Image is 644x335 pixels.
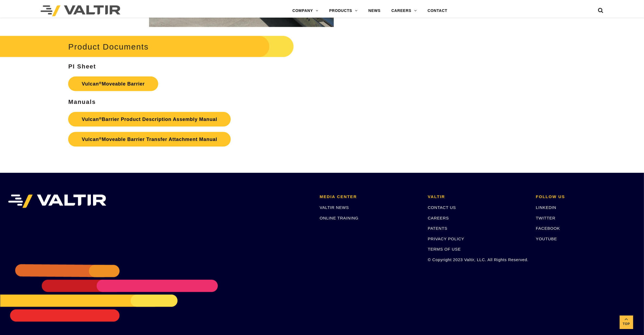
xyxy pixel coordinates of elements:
[68,77,158,91] a: Vulcan®Moveable Barrier
[422,5,453,16] a: CONTACT
[428,226,448,231] a: PATENTS
[428,257,528,263] p: © Copyright 2023 Valtir, LLC. All Rights Reserved.
[428,205,456,210] a: CONTACT US
[99,136,102,140] sup: ®
[99,116,102,120] sup: ®
[68,112,231,127] a: Vulcan®Barrier Product Description Assembly Manual
[536,205,556,210] a: LINKEDIN
[363,5,386,16] a: NEWS
[620,321,633,327] span: Top
[324,5,363,16] a: PRODUCTS
[428,195,528,199] h2: VALTIR
[428,247,461,251] a: TERMS OF USE
[536,237,557,241] a: YOUTUBE
[428,237,464,241] a: PRIVACY POLICY
[287,5,324,16] a: COMPANY
[320,205,349,210] a: VALTIR NEWS
[536,216,555,220] a: TWITTER
[620,316,633,329] a: Top
[536,195,636,199] h2: FOLLOW US
[428,216,449,220] a: CAREERS
[41,5,120,16] img: Valtir
[8,195,106,208] img: VALTIR
[320,216,358,220] a: ONLINE TRAINING
[99,81,102,85] sup: ®
[320,195,420,199] h2: MEDIA CENTER
[68,98,96,105] strong: Manuals
[68,63,96,70] strong: PI Sheet
[68,132,231,147] a: Vulcan®Moveable Barrier Transfer Attachment Manual
[536,226,560,231] a: FACEBOOK
[386,5,422,16] a: CAREERS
